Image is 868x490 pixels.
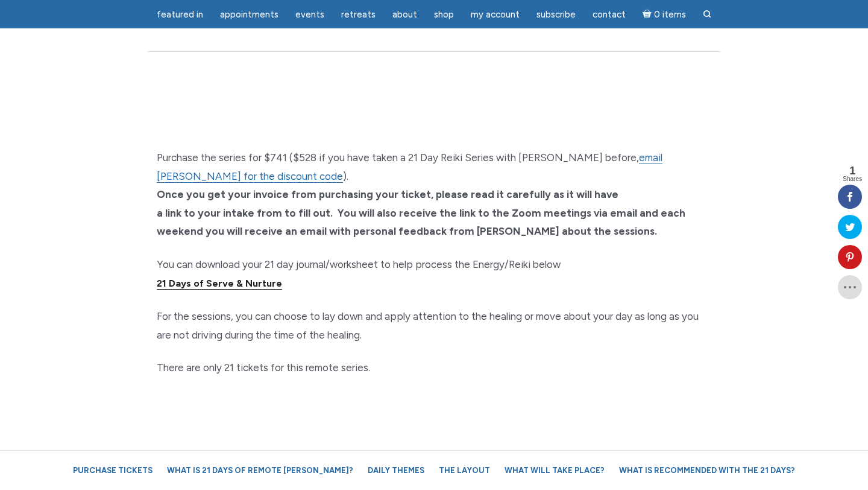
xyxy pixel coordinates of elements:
a: Contact [585,3,633,27]
span: featured in [157,9,203,20]
a: Subscribe [529,3,583,27]
p: For the sessions, you can choose to lay down and apply attention to the healing or move about you... [157,307,711,344]
strong: Once you get your invoice from purchasing your ticket, please read it carefully as it will have a... [157,188,685,237]
p: Purchase the series for $741 ($528 if you have taken a 21 Day Reiki Series with [PERSON_NAME] bef... [157,148,711,241]
a: My Account [464,3,527,27]
a: Shop [427,3,461,27]
span: Contact [593,9,626,20]
span: Appointments [220,9,278,20]
p: You can download your 21 day journal/worksheet to help process the Energy/Reiki below [157,255,711,293]
a: 21 Days of Serve & Nurture [157,278,282,290]
span: 0 items [654,10,686,19]
span: My Account [471,9,520,20]
strong: with personal feedback from [PERSON_NAME] about the sessions. [329,225,657,237]
span: About [392,9,417,20]
a: About [385,3,424,27]
a: The Layout [433,460,496,481]
a: What is 21 Days of Remote [PERSON_NAME]? [161,460,359,481]
a: What is recommended with the 21 Days? [613,460,801,481]
span: Shares [843,176,862,182]
a: Retreats [334,3,383,27]
span: 1 [843,165,862,176]
p: There are only 21 tickets for this remote series. [157,358,711,377]
a: Events [288,3,332,27]
span: Shop [434,9,454,20]
a: Daily Themes [362,460,430,481]
span: Retreats [341,9,376,20]
a: featured in [149,3,210,27]
a: What will take place? [498,460,611,481]
a: Appointments [213,3,286,27]
span: Events [295,9,324,20]
a: Purchase Tickets [67,460,159,481]
span: Subscribe [536,9,576,20]
a: Cart0 items [635,2,693,27]
a: email [PERSON_NAME] for the discount code [157,151,662,183]
i: Cart [643,9,654,20]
